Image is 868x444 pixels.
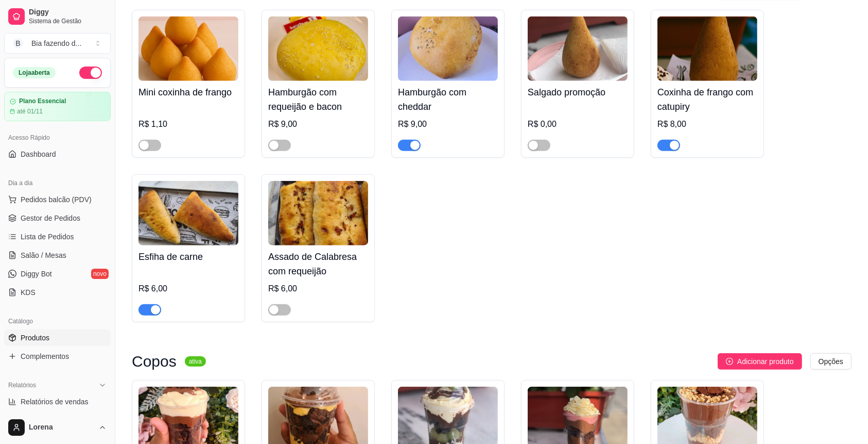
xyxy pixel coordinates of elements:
[4,129,111,146] div: Acesso Rápido
[31,38,81,48] div: Bia fazendo d ...
[138,17,238,81] img: product-image
[268,17,368,81] img: product-image
[528,85,628,100] h4: Salgado promoção
[29,17,107,25] span: Sistema de Gestão
[657,118,757,130] div: R$ 8,00
[4,191,111,208] button: Pedidos balcão (PDV)
[21,351,69,361] span: Complementos
[819,356,843,367] span: Opções
[79,67,102,79] button: Alterar Status
[398,118,498,130] div: R$ 9,00
[398,85,498,114] h4: Hamburgão com cheddar
[17,107,43,116] article: até 01/11
[398,17,498,81] img: product-image
[8,381,36,389] span: Relatórios
[528,118,628,130] div: R$ 0,00
[718,353,802,370] button: Adicionar produto
[4,228,111,245] a: Lista de Pedidos
[4,247,111,264] a: Salão / Mesas
[132,355,177,368] h3: Copos
[4,415,111,440] button: Lorena
[21,250,66,260] span: Salão / Mesas
[21,149,56,159] span: Dashboard
[185,356,206,367] sup: ativa
[4,393,111,410] a: Relatórios de vendas
[4,4,111,29] a: DiggySistema de Gestão
[4,348,111,365] a: Complementos
[138,85,238,100] h4: Mini coxinha de frango
[21,397,89,407] span: Relatórios de vendas
[19,97,66,105] article: Plano Essencial
[4,175,111,191] div: Dia a dia
[268,250,368,278] h4: Assado de Calabresa com requeijão
[4,313,111,330] div: Catálogo
[138,181,238,245] img: product-image
[21,213,80,223] span: Gestor de Pedidos
[138,118,238,130] div: R$ 1,10
[13,67,56,78] div: Loja aberta
[4,284,111,301] a: KDS
[4,330,111,346] a: Produtos
[657,17,757,81] img: product-image
[268,85,368,114] h4: Hamburgão com requeijão e bacon
[737,356,794,367] span: Adicionar produto
[268,118,368,130] div: R$ 9,00
[4,33,111,54] button: Select a team
[21,333,49,343] span: Produtos
[528,17,628,81] img: product-image
[29,423,94,432] span: Lorena
[138,283,238,295] div: R$ 6,00
[4,146,111,162] a: Dashboard
[29,8,107,17] span: Diggy
[726,358,733,365] span: plus-circle
[4,266,111,282] a: Diggy Botnovo
[810,353,852,370] button: Opções
[138,250,238,264] h4: Esfiha de carne
[657,85,757,114] h4: Coxinha de frango com catupiry
[4,92,111,121] a: Plano Essencialaté 01/11
[21,269,52,279] span: Diggy Bot
[268,181,368,245] img: product-image
[13,38,23,48] span: B
[268,283,368,295] div: R$ 6,00
[21,194,92,205] span: Pedidos balcão (PDV)
[21,287,36,298] span: KDS
[21,232,74,242] span: Lista de Pedidos
[4,210,111,226] a: Gestor de Pedidos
